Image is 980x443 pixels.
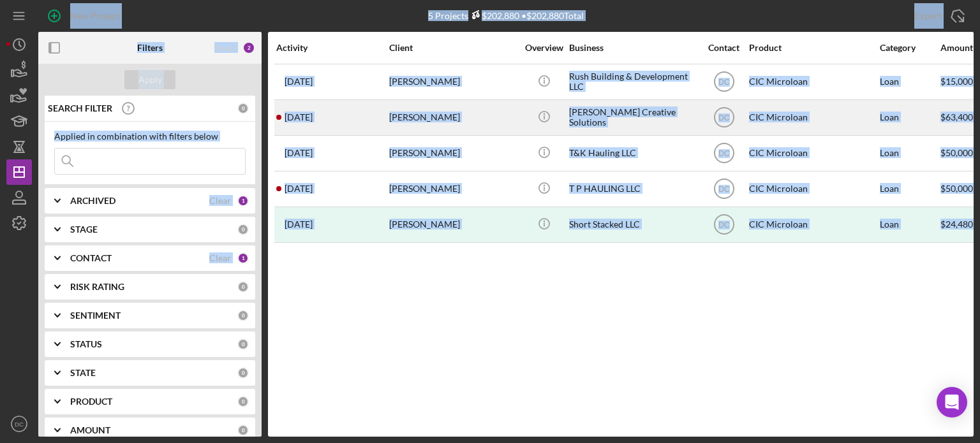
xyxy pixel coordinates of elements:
div: [PERSON_NAME] [389,208,517,242]
div: Overview [520,43,568,53]
b: RISK RATING [70,282,124,292]
div: Loan [880,65,939,99]
div: CIC Microloan [749,65,877,99]
div: Client [389,43,517,53]
div: Short Stacked LLC [569,208,697,242]
b: SENTIMENT [70,310,121,321]
div: 0 [237,396,249,407]
div: 0 [237,338,249,350]
button: New Project [38,3,133,29]
div: $202,880 [468,10,519,21]
button: Export [902,3,974,29]
div: 1 [237,195,249,207]
div: Apply [138,70,162,89]
span: $50,000 [940,147,973,158]
div: CIC Microloan [749,172,877,206]
b: STATE [70,368,96,378]
text: DC [718,78,730,87]
div: Applied in combination with filters below [54,131,246,142]
time: 2025-08-18 19:30 [285,219,313,229]
b: STATUS [70,339,102,349]
text: DC [718,113,730,122]
b: SEARCH FILTER [48,103,112,113]
div: CIC Microloan [749,136,877,170]
div: T&K Hauling LLC [569,136,697,170]
b: PRODUCT [70,396,112,407]
div: CIC Microloan [749,208,877,242]
b: ARCHIVED [70,196,115,206]
b: STAGE [70,224,98,235]
div: Loan [880,136,939,170]
div: [PERSON_NAME] [389,65,517,99]
div: Loan [880,172,939,206]
text: DC [718,149,730,158]
div: Export [914,3,942,29]
div: CIC Microloan [749,101,877,134]
time: 2025-09-25 17:55 [285,112,313,122]
div: Clear [209,253,231,263]
div: Category [880,43,939,53]
div: Loan [880,208,939,242]
div: [PERSON_NAME] [389,136,517,170]
div: 0 [237,224,249,235]
button: Apply [124,70,175,89]
div: 0 [237,425,249,436]
div: [PERSON_NAME] Creative Solutions [569,101,697,134]
div: Business [569,43,697,53]
span: $50,000 [940,183,973,194]
div: 2 [242,41,255,54]
div: T P HAULING LLC [569,172,697,206]
time: 2025-09-24 22:58 [285,148,313,158]
time: 2025-09-24 20:11 [285,184,313,194]
div: 1 [237,252,249,264]
b: Filters [137,43,163,53]
div: 0 [237,281,249,293]
text: DC [718,221,730,229]
div: 5 Projects • $202,880 Total [428,10,584,21]
div: Product [749,43,877,53]
div: Clear [209,196,231,206]
div: Reset [214,43,236,53]
div: [PERSON_NAME] [389,172,517,206]
div: Rush Building & Development LLC [569,65,697,99]
div: [PERSON_NAME] [389,101,517,134]
span: $15,000 [940,76,973,87]
div: 0 [237,367,249,379]
div: New Project [70,3,120,29]
div: Activity [276,43,388,53]
text: DC [15,421,24,428]
div: Contact [700,43,748,53]
div: 0 [237,103,249,114]
div: 0 [237,310,249,321]
div: Open Intercom Messenger [937,387,967,418]
b: CONTACT [70,253,112,263]
button: DC [6,411,32,437]
div: Loan [880,101,939,134]
b: AMOUNT [70,425,110,435]
text: DC [718,185,730,194]
time: 2025-10-07 14:33 [285,76,313,87]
